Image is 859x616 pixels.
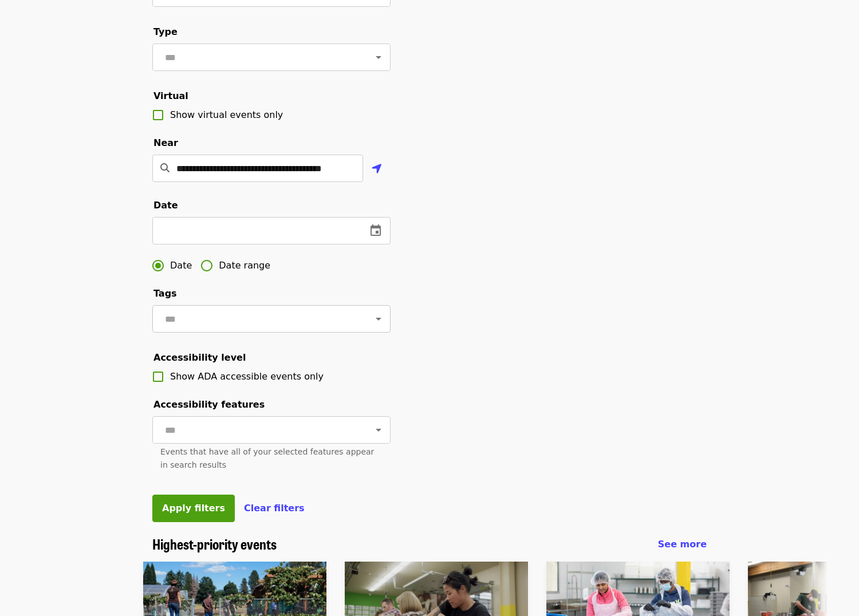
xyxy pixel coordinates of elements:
button: Apply filters [152,495,235,522]
i: location-arrow icon [372,162,382,176]
div: Highest-priority events [143,536,716,552]
span: Clear filters [244,503,305,514]
span: Show ADA accessible events only [170,371,324,382]
span: Date range [219,259,270,273]
button: Clear filters [244,502,305,515]
span: Type [153,26,178,37]
i: search icon [158,161,172,176]
span: Date [170,259,192,273]
button: Use my location [363,156,391,183]
span: Accessibility features [153,399,265,410]
span: Tags [153,288,177,299]
span: See more [658,539,707,550]
button: change date [362,217,389,244]
input: Location [176,155,363,182]
span: Accessibility level [153,352,246,363]
span: Highest-priority events [152,534,277,554]
span: Date [153,200,178,211]
a: Highest-priority events [152,536,277,552]
span: Show virtual events only [170,109,283,120]
button: Open [371,422,387,438]
button: Open [371,311,387,327]
span: Events that have all of your selected features appear in search results [160,447,374,469]
span: Near [153,137,178,148]
span: Apply filters [162,503,225,514]
span: Virtual [153,90,188,101]
a: See more [658,538,707,551]
button: Open [371,49,387,65]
